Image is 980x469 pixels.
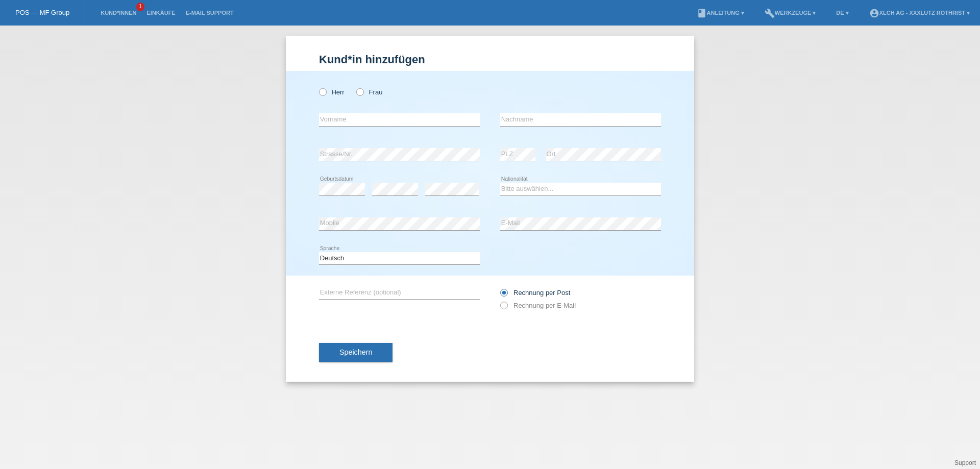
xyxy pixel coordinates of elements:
a: Kund*innen [95,10,141,16]
button: Speichern [319,343,393,362]
a: Einkäufe [141,10,180,16]
a: DE ▾ [831,10,853,16]
a: E-Mail Support [181,10,239,16]
a: bookAnleitung ▾ [692,10,749,16]
a: account_circleXLCH AG - XXXLutz Rothrist ▾ [864,10,975,16]
label: Frau [356,88,382,96]
label: Herr [319,88,345,96]
label: Rechnung per Post [500,289,570,297]
input: Herr [319,88,326,95]
span: Speichern [339,348,372,356]
input: Frau [356,88,363,95]
input: Rechnung per Post [500,289,507,302]
a: POS — MF Group [15,9,69,16]
i: account_circle [869,8,879,18]
a: buildWerkzeuge ▾ [759,10,821,16]
input: Rechnung per E-Mail [500,302,507,314]
span: 1 [136,3,144,11]
i: book [697,8,707,18]
label: Rechnung per E-Mail [500,302,576,309]
a: Support [954,459,976,466]
h1: Kund*in hinzufügen [319,53,661,66]
i: build [765,8,775,18]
